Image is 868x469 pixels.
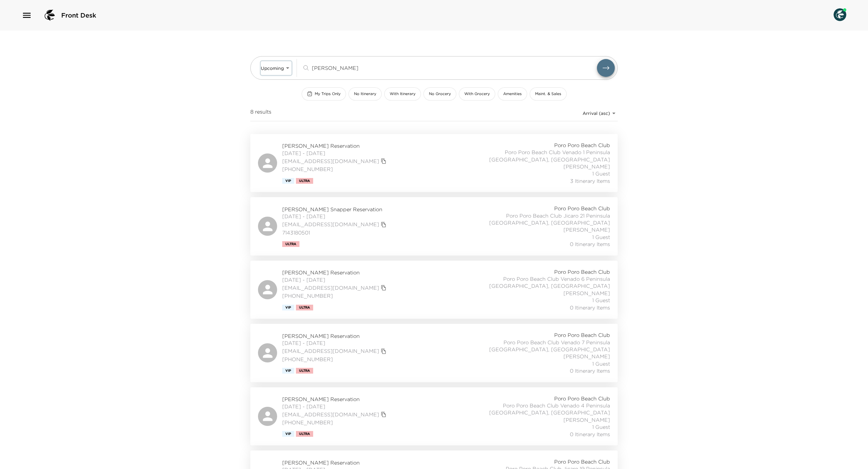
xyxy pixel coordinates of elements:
[379,283,388,292] button: copy primary member email
[299,432,310,436] span: Ultra
[563,226,610,233] span: [PERSON_NAME]
[299,369,310,373] span: Ultra
[469,275,610,290] span: Poro Poro Beach Club Venado 6 Peninsula [GEOGRAPHIC_DATA], [GEOGRAPHIC_DATA]
[282,332,388,339] span: [PERSON_NAME] Reservation
[285,306,291,309] span: Vip
[469,149,610,163] span: Poro Poro Beach Club Venado 1 Peninsula [GEOGRAPHIC_DATA], [GEOGRAPHIC_DATA]
[282,276,388,283] span: [DATE] - [DATE]
[554,205,610,212] span: Poro Poro Beach Club
[834,8,846,21] img: User
[503,91,522,97] span: Amenities
[390,91,416,97] span: With Itinerary
[312,64,597,71] input: Search by traveler, residence, or concierge
[459,87,495,100] button: With Grocery
[282,229,388,236] span: 7143180501
[592,297,610,304] span: 1 Guest
[570,304,610,311] span: 0 Itinerary Items
[592,360,610,367] span: 1 Guest
[570,241,610,248] span: 0 Itinerary Items
[592,234,610,241] span: 1 Guest
[563,416,610,423] span: [PERSON_NAME]
[563,353,610,360] span: [PERSON_NAME]
[563,290,610,297] span: [PERSON_NAME]
[299,306,310,309] span: Ultra
[570,431,610,438] span: 0 Itinerary Items
[379,410,388,419] button: copy primary member email
[583,110,610,116] span: Arrival (asc)
[570,367,610,374] span: 0 Itinerary Items
[299,179,310,183] span: Ultra
[250,261,618,319] a: [PERSON_NAME] Reservation[DATE] - [DATE][EMAIL_ADDRESS][DOMAIN_NAME]copy primary member email[PHO...
[554,331,610,339] span: Poro Poro Beach Club
[282,419,388,426] span: [PHONE_NUMBER]
[469,212,610,227] span: Poro Poro Beach Club Jicaro 21 Peninsula [GEOGRAPHIC_DATA], [GEOGRAPHIC_DATA]
[429,91,451,97] span: No Grocery
[469,402,610,416] span: Poro Poro Beach Club Venado 4 Peninsula [GEOGRAPHIC_DATA], [GEOGRAPHIC_DATA]
[563,163,610,170] span: [PERSON_NAME]
[535,91,561,97] span: Maint. & Sales
[302,87,346,100] button: My Trips Only
[285,179,291,183] span: Vip
[379,347,388,356] button: copy primary member email
[282,213,388,220] span: [DATE] - [DATE]
[61,11,96,20] span: Front Desk
[285,369,291,373] span: Vip
[554,142,610,149] span: Poro Poro Beach Club
[464,91,490,97] span: With Grocery
[282,150,388,157] span: [DATE] - [DATE]
[250,134,618,192] a: [PERSON_NAME] Reservation[DATE] - [DATE][EMAIL_ADDRESS][DOMAIN_NAME]copy primary member email[PHO...
[285,432,291,436] span: Vip
[379,157,388,166] button: copy primary member email
[282,411,379,418] a: [EMAIL_ADDRESS][DOMAIN_NAME]
[282,166,388,173] span: [PHONE_NUMBER]
[261,65,284,71] span: Upcoming
[282,158,379,165] a: [EMAIL_ADDRESS][DOMAIN_NAME]
[285,242,296,246] span: Ultra
[384,87,421,100] button: With Itinerary
[282,221,379,228] a: [EMAIL_ADDRESS][DOMAIN_NAME]
[282,142,388,149] span: [PERSON_NAME] Reservation
[282,356,388,363] span: [PHONE_NUMBER]
[592,170,610,177] span: 1 Guest
[570,177,610,184] span: 3 Itinerary Items
[282,403,388,410] span: [DATE] - [DATE]
[282,459,388,466] span: [PERSON_NAME] Reservation
[469,339,610,353] span: Poro Poro Beach Club Venado 7 Peninsula [GEOGRAPHIC_DATA], [GEOGRAPHIC_DATA]
[282,339,388,346] span: [DATE] - [DATE]
[282,206,388,213] span: [PERSON_NAME] Snapper Reservation
[423,87,456,100] button: No Grocery
[349,87,382,100] button: No Itinerary
[250,108,271,118] span: 8 results
[379,220,388,229] button: copy primary member email
[282,284,379,291] a: [EMAIL_ADDRESS][DOMAIN_NAME]
[354,91,376,97] span: No Itinerary
[282,347,379,354] a: [EMAIL_ADDRESS][DOMAIN_NAME]
[592,423,610,430] span: 1 Guest
[250,324,618,382] a: [PERSON_NAME] Reservation[DATE] - [DATE][EMAIL_ADDRESS][DOMAIN_NAME]copy primary member email[PHO...
[554,268,610,275] span: Poro Poro Beach Club
[530,87,567,100] button: Maint. & Sales
[498,87,527,100] button: Amenities
[250,387,618,445] a: [PERSON_NAME] Reservation[DATE] - [DATE][EMAIL_ADDRESS][DOMAIN_NAME]copy primary member email[PHO...
[282,396,388,403] span: [PERSON_NAME] Reservation
[315,91,341,97] span: My Trips Only
[282,269,388,276] span: [PERSON_NAME] Reservation
[42,8,57,23] img: logo
[554,458,610,465] span: Poro Poro Beach Club
[250,197,618,255] a: [PERSON_NAME] Snapper Reservation[DATE] - [DATE][EMAIL_ADDRESS][DOMAIN_NAME]copy primary member e...
[282,292,388,299] span: [PHONE_NUMBER]
[554,395,610,402] span: Poro Poro Beach Club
